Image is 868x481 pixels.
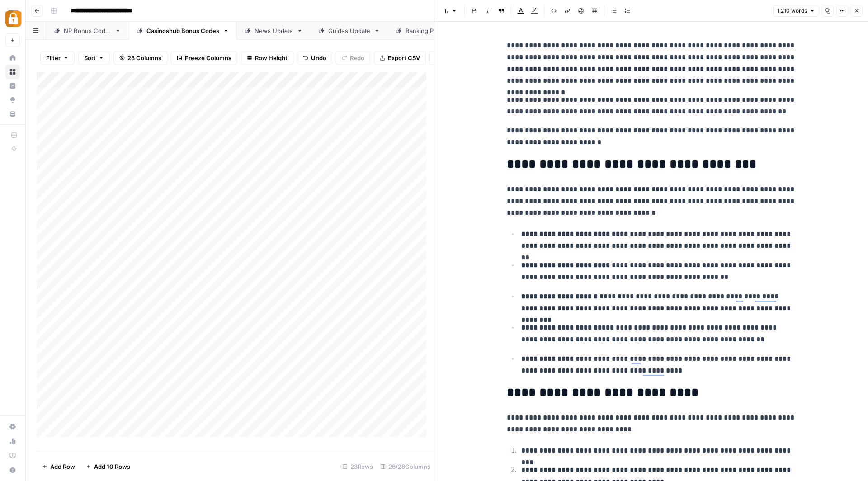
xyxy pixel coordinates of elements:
button: Sort [78,51,110,65]
a: News Update [237,22,311,40]
button: Redo [336,51,370,65]
span: Add 10 Rows [94,462,130,471]
span: Redo [350,53,364,62]
a: Guides Update [311,22,388,40]
a: Home [5,51,20,65]
img: Adzz Logo [5,10,22,27]
span: 28 Columns [127,53,161,62]
div: News Update [255,26,293,35]
button: Add 10 Rows [80,459,136,474]
button: Export CSV [374,51,426,65]
a: Your Data [5,107,20,121]
span: 1,210 words [777,7,807,15]
button: Freeze Columns [171,51,237,65]
button: Row Height [241,51,293,65]
button: 1,210 words [773,5,819,17]
a: Learning Hub [5,448,20,463]
span: Freeze Columns [185,53,231,62]
div: Casinoshub Bonus Codes [146,26,219,35]
button: Add Row [37,459,80,474]
div: 23 Rows [339,459,377,474]
span: Add Row [50,462,75,471]
button: 28 Columns [113,51,167,65]
button: Help + Support [5,463,20,477]
div: Banking Pages Update [406,26,469,35]
button: Undo [297,51,332,65]
span: Sort [84,53,96,62]
a: Banking Pages Update [388,22,486,40]
span: Export CSV [388,53,420,62]
span: Undo [311,53,326,62]
a: Casinoshub Bonus Codes [129,22,237,40]
a: Browse [5,65,20,79]
a: Usage [5,434,20,448]
a: NP Bonus Codes [46,22,129,40]
span: Filter [46,53,61,62]
div: NP Bonus Codes [64,26,111,35]
div: Guides Update [328,26,370,35]
span: Row Height [255,53,288,62]
button: Workspace: Adzz [5,7,20,30]
button: Filter [40,51,75,65]
a: Opportunities [5,93,20,107]
a: Insights [5,79,20,93]
div: 26/28 Columns [377,459,434,474]
a: Settings [5,420,20,434]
